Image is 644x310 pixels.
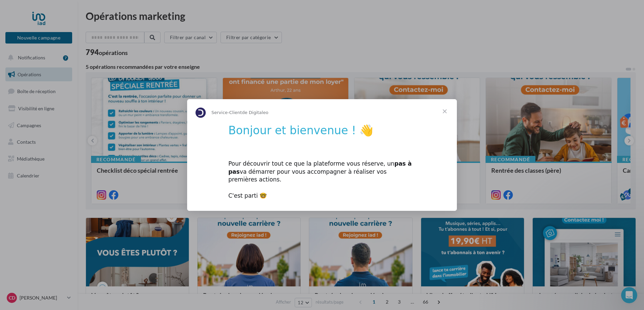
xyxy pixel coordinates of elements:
span: de Digitaleo [242,110,268,115]
span: Service-Client [211,110,242,115]
img: Profile image for Service-Client [195,107,206,118]
div: Pour découvrir tout ce que la plateforme vous réserve, un va démarrer pour vous accompagner à réa... [228,152,416,200]
h1: Bonjour et bienvenue ! 👋 [228,124,416,142]
span: Fermer [433,99,457,123]
b: pas à pas [228,160,412,175]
